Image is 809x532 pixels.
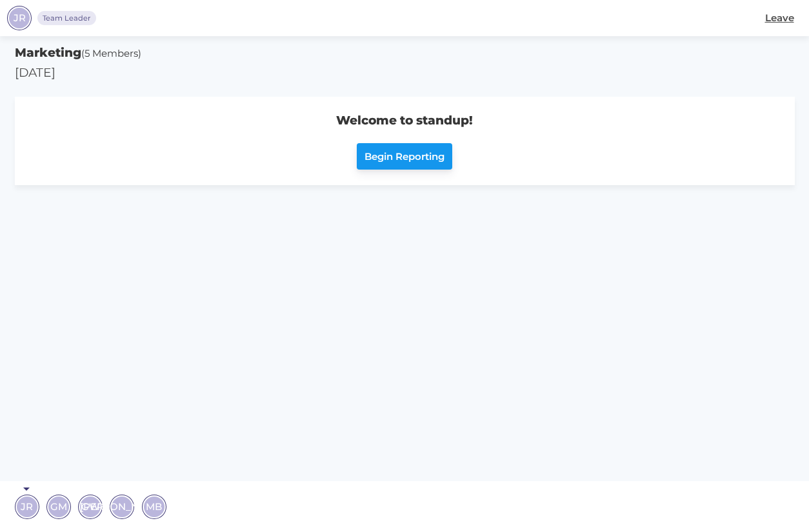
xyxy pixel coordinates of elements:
[757,5,802,32] button: Leave
[15,44,795,62] h5: Marketing
[14,11,26,26] span: JR
[765,11,794,26] span: Leave
[357,143,453,170] button: Begin Reporting
[365,150,444,164] span: Begin Reporting
[29,112,780,130] h5: Welcome to standup!
[43,13,91,24] span: Team Leader
[50,499,67,514] span: GM
[146,499,162,514] span: MB
[15,64,795,82] p: [DATE]
[21,499,33,514] span: JR
[80,499,165,514] span: [PERSON_NAME]
[81,47,141,59] span: (5 Members)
